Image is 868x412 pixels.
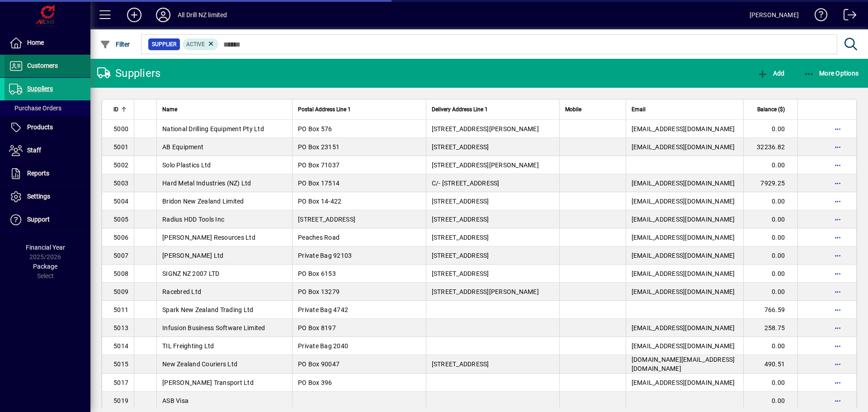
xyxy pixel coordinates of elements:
td: 0.00 [743,120,797,138]
td: 0.00 [743,156,797,174]
span: Supplier [152,40,176,49]
span: [PERSON_NAME] Resources Ltd [162,234,255,241]
span: [EMAIL_ADDRESS][DOMAIN_NAME] [632,143,735,151]
span: More Options [804,70,859,77]
button: More Options [802,65,861,81]
button: More options [830,230,845,245]
a: Customers [5,55,90,77]
span: Racebred Ltd [162,288,201,295]
span: Purchase Orders [9,104,61,112]
span: PO Box 23151 [298,143,340,151]
span: AB Equipment [162,143,203,151]
span: 5017 [113,379,128,386]
div: Email [632,104,738,114]
td: 0.00 [743,228,797,246]
span: Active [186,41,205,47]
button: More options [830,248,845,263]
span: SIGNZ NZ 2007 LTD [162,270,219,277]
button: More options [830,303,845,317]
button: More options [830,266,845,281]
span: [EMAIL_ADDRESS][DOMAIN_NAME] [632,216,735,223]
span: New Zealand Couriers Ltd [162,360,237,368]
button: More options [830,357,845,371]
a: Knowledge Base [808,2,828,31]
span: [EMAIL_ADDRESS][DOMAIN_NAME] [632,270,735,277]
span: [STREET_ADDRESS] [432,252,489,259]
button: More options [830,339,845,353]
span: 5004 [113,198,128,205]
span: Staff [27,147,41,154]
div: Suppliers [97,66,160,81]
span: Bridon New Zealand Limited [162,198,244,205]
span: Private Bag 92103 [298,252,352,259]
div: All Drill NZ limited [178,8,227,22]
span: Postal Address Line 1 [298,104,351,114]
a: Staff [5,139,90,162]
td: 0.00 [743,246,797,265]
button: More options [830,158,845,172]
span: PO Box 8197 [298,324,336,331]
span: National Drilling Equipment Pty Ltd [162,125,264,133]
button: Profile [149,7,178,23]
span: Home [27,39,44,46]
span: [STREET_ADDRESS][PERSON_NAME] [432,161,539,169]
span: ID [113,104,118,114]
span: Radius HDD Tools Inc [162,216,224,223]
span: C/- [STREET_ADDRESS] [432,180,500,187]
span: PO Box 396 [298,379,332,386]
span: [DOMAIN_NAME][EMAIL_ADDRESS][DOMAIN_NAME] [632,356,735,372]
span: [EMAIL_ADDRESS][DOMAIN_NAME] [632,288,735,295]
span: [EMAIL_ADDRESS][DOMAIN_NAME] [632,180,735,187]
button: More options [830,194,845,208]
span: PO Box 6153 [298,270,336,277]
button: Add [755,65,787,81]
span: 5003 [113,180,128,187]
button: More options [830,140,845,154]
td: 0.00 [743,192,797,210]
td: 7929.25 [743,174,797,192]
button: More options [830,176,845,190]
span: Private Bag 4742 [298,306,348,313]
span: Support [27,216,50,223]
button: Filter [98,36,132,52]
span: [STREET_ADDRESS] [432,143,489,151]
div: Mobile [565,104,620,114]
a: Products [5,116,90,139]
span: [EMAIL_ADDRESS][DOMAIN_NAME] [632,125,735,133]
span: [PERSON_NAME] Transport Ltd [162,379,254,386]
td: 0.00 [743,210,797,228]
div: Balance ($) [749,104,793,114]
a: Reports [5,162,90,185]
td: 490.51 [743,355,797,374]
span: 5019 [113,397,128,404]
button: More options [830,212,845,227]
span: PO Box 576 [298,125,332,133]
span: [EMAIL_ADDRESS][DOMAIN_NAME] [632,342,735,350]
span: [STREET_ADDRESS] [432,198,489,205]
a: Home [5,32,90,54]
span: 5002 [113,161,128,169]
td: 766.59 [743,301,797,319]
span: [STREET_ADDRESS][PERSON_NAME] [432,288,539,295]
span: 5013 [113,324,128,331]
span: Infusion Business Software Limited [162,324,265,331]
div: Name [162,104,287,114]
span: Balance ($) [757,104,785,114]
a: Purchase Orders [5,100,90,116]
div: ID [113,104,128,114]
td: 32236.82 [743,138,797,156]
span: Mobile [565,104,581,114]
a: Settings [5,185,90,208]
td: 0.00 [743,337,797,355]
span: Suppliers [27,85,53,92]
span: Delivery Address Line 1 [432,104,488,114]
span: PO Box 17514 [298,180,340,187]
span: 5000 [113,125,128,133]
span: [STREET_ADDRESS] [432,234,489,241]
span: [STREET_ADDRESS] [432,270,489,277]
button: More options [830,122,845,136]
button: More options [830,375,845,390]
span: 5007 [113,252,128,259]
span: [EMAIL_ADDRESS][DOMAIN_NAME] [632,252,735,259]
span: PO Box 90047 [298,360,340,368]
